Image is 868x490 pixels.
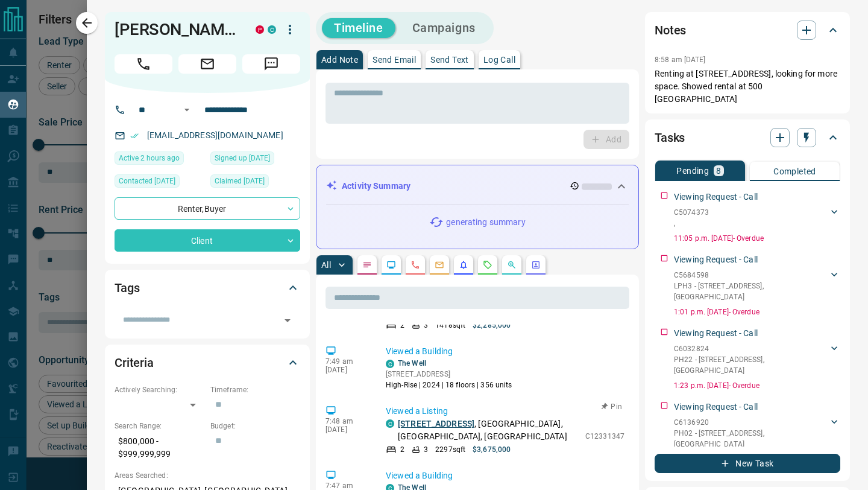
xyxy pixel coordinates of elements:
div: Mon Apr 06 2020 [210,151,300,168]
p: $800,000 - $999,999,999 [115,431,204,464]
h2: Tasks [655,128,685,147]
button: Open [279,312,296,329]
p: Timeframe: [210,384,300,395]
p: 1:23 p.m. [DATE] - Overdue [674,380,840,391]
div: C5684598LPH3 - [STREET_ADDRESS],[GEOGRAPHIC_DATA] [674,267,840,305]
p: Budget: [210,421,300,431]
span: Signed up [DATE] [215,152,270,164]
p: 3 [424,444,428,455]
p: Actively Searching: [115,384,204,395]
span: Email [178,54,236,74]
svg: Requests [483,260,492,270]
p: 2297 sqft [435,444,465,455]
p: Viewing Request - Call [674,327,758,340]
div: C5074373, [674,205,840,231]
svg: Listing Alerts [459,260,468,270]
p: Send Text [430,56,469,64]
svg: Email Verified [130,132,139,140]
p: C5074373 [674,207,709,218]
button: Open [180,103,194,117]
p: 7:47 am [325,482,368,490]
h2: Tags [115,278,139,297]
p: C12331347 [585,431,624,442]
h1: [PERSON_NAME] [115,20,237,39]
div: Tue Sep 05 2023 [115,174,204,191]
p: [DATE] [325,366,368,374]
p: 8 [716,167,721,175]
p: $3,675,000 [473,444,511,455]
p: 11:05 p.m. [DATE] - Overdue [674,233,840,244]
p: 7:48 am [325,417,368,425]
button: Campaigns [400,18,488,38]
p: Viewing Request - Call [674,253,758,266]
p: Search Range: [115,421,204,431]
h2: Criteria [115,353,154,372]
div: Criteria [115,348,300,377]
p: C6032824 [674,343,828,354]
p: $2,285,000 [473,320,511,331]
svg: Agent Actions [531,260,541,270]
div: condos.ca [386,419,394,428]
div: Renter , Buyer [115,197,300,220]
p: High-Rise | 2024 | 18 floors | 356 units [386,380,512,390]
p: Viewing Request - Call [674,191,758,203]
p: All [321,261,331,269]
div: Activity Summary [326,175,629,197]
p: Areas Searched: [115,470,300,481]
svg: Calls [410,260,420,270]
p: , [GEOGRAPHIC_DATA], [GEOGRAPHIC_DATA], [GEOGRAPHIC_DATA] [398,418,579,443]
h2: Notes [655,21,686,40]
p: , [674,218,709,229]
div: condos.ca [268,25,276,34]
p: [DATE] [325,425,368,434]
p: 2 [400,444,404,455]
p: 8:58 am [DATE] [655,56,706,64]
p: [STREET_ADDRESS] [386,369,512,380]
p: Viewed a Building [386,469,624,482]
a: [EMAIL_ADDRESS][DOMAIN_NAME] [147,130,283,140]
p: 1418 sqft [435,320,465,331]
svg: Emails [435,260,444,270]
p: Viewed a Building [386,345,624,358]
p: Completed [773,167,816,176]
p: Renting at [STREET_ADDRESS], looking for more space. Showed rental at 500 [GEOGRAPHIC_DATA] [655,68,840,106]
p: Send Email [373,56,416,64]
p: 2 [400,320,404,331]
span: Call [115,54,172,74]
button: Timeline [322,18,395,38]
span: Active 2 hours ago [119,152,180,164]
span: Contacted [DATE] [119,175,175,187]
svg: Notes [362,260,372,270]
svg: Opportunities [507,260,517,270]
p: C6136920 [674,417,828,428]
div: Mon Apr 06 2020 [210,174,300,191]
div: Client [115,229,300,252]
a: [STREET_ADDRESS] [398,419,474,428]
span: Claimed [DATE] [215,175,265,187]
span: Message [242,54,300,74]
div: Notes [655,16,840,45]
p: Log Call [483,56,515,64]
div: Tasks [655,123,840,152]
p: 7:49 am [325,357,368,366]
p: PH22 - [STREET_ADDRESS] , [GEOGRAPHIC_DATA] [674,354,828,376]
div: Tags [115,273,300,302]
p: Viewed a Listing [386,405,624,418]
p: Pending [676,167,709,175]
a: The Well [398,359,426,367]
button: Pin [594,401,629,412]
div: C6032824PH22 - [STREET_ADDRESS],[GEOGRAPHIC_DATA] [674,341,840,378]
div: condos.ca [386,360,394,368]
p: C5684598 [674,270,828,281]
p: PH02 - [STREET_ADDRESS] , [GEOGRAPHIC_DATA] [674,428,828,450]
p: Activity Summary [342,180,410,192]
p: Viewing Request - Call [674,401,758,413]
p: LPH3 - [STREET_ADDRESS] , [GEOGRAPHIC_DATA] [674,281,828,302]
p: 1:01 p.m. [DATE] - Overdue [674,307,840,317]
p: 3 [424,320,428,331]
div: Sun Sep 14 2025 [115,151,204,168]
div: C6136920PH02 - [STREET_ADDRESS],[GEOGRAPHIC_DATA] [674,415,840,452]
div: property.ca [256,25,264,34]
p: generating summary [446,216,525,229]
svg: Lead Browsing Activity [386,260,396,270]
